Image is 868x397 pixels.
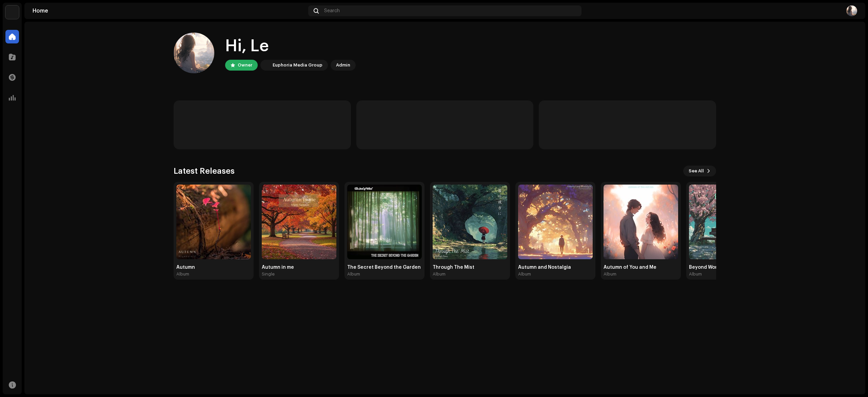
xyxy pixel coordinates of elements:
div: Owner [238,61,252,69]
div: Euphoria Media Group [273,61,322,69]
img: 3fe30a77-d453-4750-b247-7844ce17b089 [176,185,251,259]
div: Album [689,271,702,277]
div: Home [33,8,305,14]
img: a1e0f424-d096-4799-b124-b2699046e944 [604,185,678,259]
div: Album [518,271,531,277]
div: Autumn and Nostalgia [518,265,593,270]
img: de0d2825-999c-4937-b35a-9adca56ee094 [5,5,19,19]
img: dc133fea-85aa-4652-96e0-6040e6437818 [689,185,764,259]
span: See All [689,164,704,178]
div: Autumn [176,265,251,270]
div: Beyond Words [689,265,764,270]
span: Search [324,8,340,14]
div: Album [176,271,189,277]
img: 28337949-62a0-404f-9faf-f06b0c014759 [262,185,336,259]
h3: Latest Releases [174,166,235,176]
img: de0d2825-999c-4937-b35a-9adca56ee094 [262,61,270,69]
img: e14c2559-d7fb-4018-890a-16e0278ea14d [174,33,214,73]
button: See All [683,166,716,176]
div: Album [433,271,446,277]
div: Album [604,271,616,277]
div: Album [347,271,360,277]
img: aee95caf-701d-4af0-9b2b-93389665287c [518,185,593,259]
div: The Secret Beyond the Garden [347,265,422,270]
img: e14c2559-d7fb-4018-890a-16e0278ea14d [846,5,857,16]
div: Admin [336,61,350,69]
div: Hi, Le [225,35,356,57]
div: Through The Mist [433,265,507,270]
img: 470cbf5e-b1fe-4ebf-9ef2-57fe11968a04 [433,185,507,259]
div: Single [262,271,275,277]
img: 0d2890ce-ecc3-4c93-a98a-d7d09b1774a1 [347,185,422,259]
div: Autumn in me [262,265,336,270]
div: Autumn of You and Me [604,265,678,270]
